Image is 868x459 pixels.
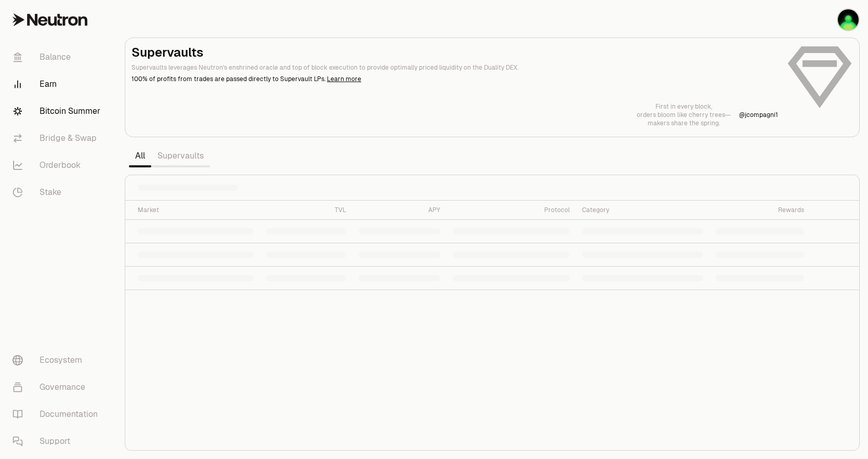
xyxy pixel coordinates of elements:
a: Support [4,428,112,455]
a: All [129,146,151,166]
a: Learn more [327,75,361,83]
a: Earn [4,71,112,98]
a: Orderbook [4,152,112,179]
a: Documentation [4,401,112,428]
div: Market [138,206,254,214]
a: Governance [4,374,112,401]
div: TVL [266,206,346,214]
p: makers share the spring. [637,119,731,127]
p: orders bloom like cherry trees— [637,111,731,119]
h2: Supervaults [131,44,778,61]
p: @ jcompagni1 [739,111,778,119]
a: Bitcoin Summer [4,98,112,125]
a: Supervaults [151,146,210,166]
a: @jcompagni1 [739,111,778,119]
a: Stake [4,179,112,206]
div: APY [359,206,440,214]
a: Bridge & Swap [4,125,112,152]
p: Supervaults leverages Neutron's enshrined oracle and top of block execution to provide optimally ... [131,63,778,72]
p: First in every block, [637,102,731,111]
a: First in every block,orders bloom like cherry trees—makers share the spring. [637,102,731,127]
img: KO [838,9,859,30]
a: Balance [4,44,112,71]
a: Ecosystem [4,347,112,374]
div: Category [582,206,703,214]
div: Rewards [716,206,804,214]
div: Protocol [453,206,570,214]
p: 100% of profits from trades are passed directly to Supervault LPs. [131,74,778,84]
